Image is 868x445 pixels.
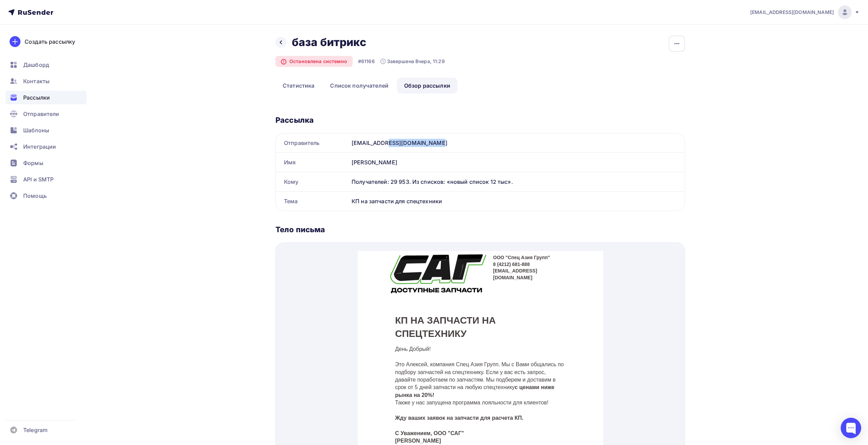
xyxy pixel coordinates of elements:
[136,376,204,389] a: Отписаться от рассылки
[276,153,349,172] div: Имя
[349,133,685,152] div: [EMAIL_ADDRESS][DOMAIN_NAME]
[44,376,108,389] a: Написать в поддержку
[38,133,197,147] strong: с ценами ниже рынка на 20%!
[5,74,87,88] a: Контакты
[90,241,155,257] a: Перейти на сайт
[276,172,349,191] div: Кому
[323,78,396,93] a: Список получателей
[23,192,47,200] span: Помощь
[38,202,133,208] strong: [EMAIL_ADDRESS][DOMAIN_NAME]
[276,192,349,211] div: Тема
[397,78,457,93] a: Обзор рассылки
[23,61,49,69] span: Дашборд
[23,77,49,85] span: Контакты
[292,35,366,49] h2: база битрикс
[23,110,59,118] span: Отправители
[97,218,148,234] a: WHATSAPP
[750,5,860,19] a: [EMAIL_ADDRESS][DOMAIN_NAME]
[38,195,88,201] strong: [PHONE_NUMBER]
[23,426,47,434] span: Telegram
[358,58,375,65] div: #61166
[23,126,49,134] span: Шаблоны
[275,78,322,93] a: Статистика
[380,58,445,65] div: Завершена Вчера, 11:29
[5,123,87,137] a: Шаблоны
[275,225,685,234] div: Тело письма
[38,179,106,185] strong: С Уважением, ООО "САГ"
[275,115,685,125] div: Рассылка
[5,58,87,72] a: Дашборд
[352,178,677,186] div: Получателей: 29 953. Из списков: «новый список 12 тыс».
[38,358,207,363] span: Вы получили это письмо, потому что дали согласие на получение рассылок
[23,93,50,102] span: Рассылки
[276,133,349,152] div: Отправитель
[750,9,834,16] span: [EMAIL_ADDRESS][DOMAIN_NAME]
[38,94,208,202] p: День Добрый! Это Алексей, компания Спец Азия Групп. Мы с Вами общались по подбору запчастей на сп...
[275,56,353,67] div: Остановлена системно
[136,17,180,29] strong: [EMAIL_ADDRESS][DOMAIN_NAME]
[136,4,193,9] strong: ООО "Спец Азия Групп"
[106,222,140,229] span: WHATSAPP
[23,159,43,167] span: Формы
[38,64,138,88] strong: КП НА ЗАПЧАСТИ НА СПЕЦТЕХНИКУ
[38,187,83,193] strong: [PERSON_NAME]
[99,245,146,252] span: Перейти на сайт
[38,164,166,170] strong: Жду ваших заявок на запчасти для расчета КП.
[5,91,87,104] a: Рассылки
[349,153,685,172] div: [PERSON_NAME]
[25,38,75,46] div: Создать рассылку
[349,192,685,211] div: КП на запчасти для спецтехники
[23,143,56,151] span: Интеграции
[23,175,54,183] span: API и SMTP
[5,107,87,121] a: Отправители
[5,156,87,170] a: Формы
[136,11,172,16] strong: 8 (4212) 681-888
